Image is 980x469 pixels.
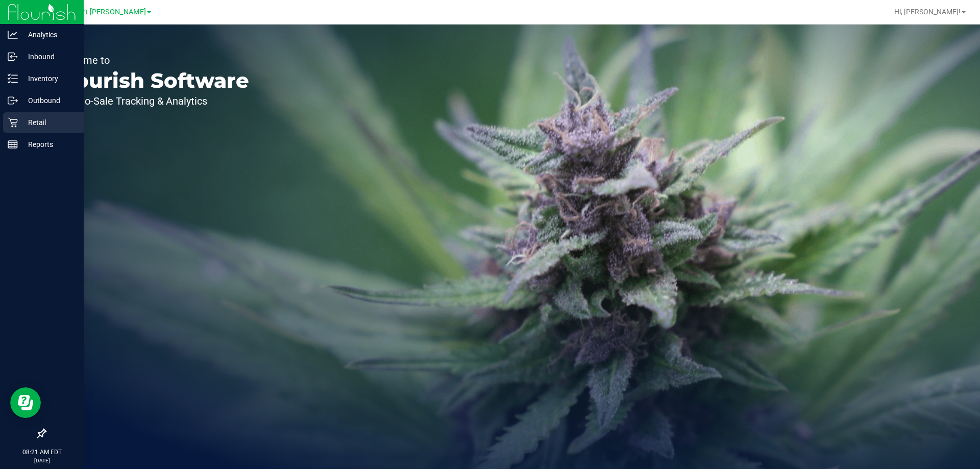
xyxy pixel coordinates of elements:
[8,139,18,150] inline-svg: Reports
[18,138,79,151] p: Reports
[55,70,249,91] p: Flourish Software
[8,30,18,40] inline-svg: Analytics
[57,8,146,16] span: New Port [PERSON_NAME]
[8,95,18,106] inline-svg: Outbound
[18,116,79,129] p: Retail
[55,96,249,106] p: Seed-to-Sale Tracking & Analytics
[10,387,41,418] iframe: Resource center
[55,55,249,65] p: Welcome to
[5,457,79,464] p: [DATE]
[18,51,79,63] p: Inbound
[894,8,961,16] span: Hi, [PERSON_NAME]!
[18,29,79,41] p: Analytics
[18,72,79,85] p: Inventory
[18,94,79,107] p: Outbound
[5,448,79,457] p: 08:21 AM EDT
[8,52,18,62] inline-svg: Inbound
[8,73,18,84] inline-svg: Inventory
[8,117,18,128] inline-svg: Retail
